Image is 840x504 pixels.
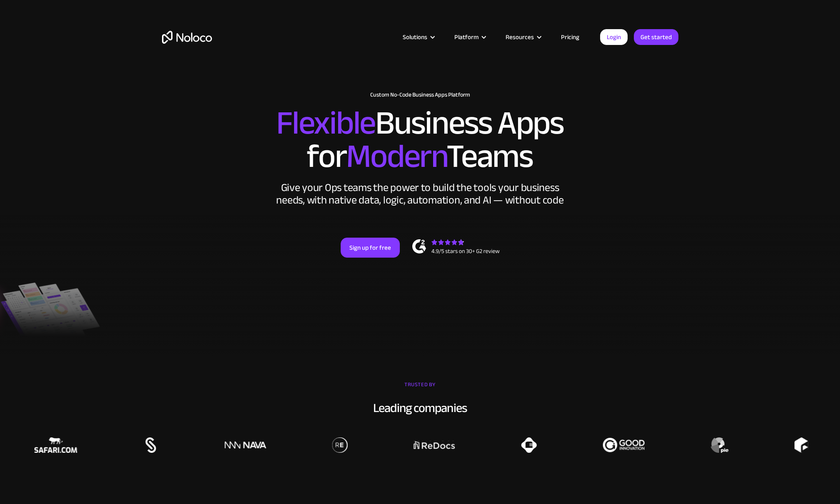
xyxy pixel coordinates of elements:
span: Modern [346,125,446,187]
a: Sign up for free [341,238,400,258]
div: Solutions [392,32,444,42]
a: Get started [634,29,678,45]
span: Flexible [276,92,375,154]
h1: Custom No-Code Business Apps Platform [162,92,678,98]
div: Solutions [403,32,427,42]
div: Give your Ops teams the power to build the tools your business needs, with native data, logic, au... [274,181,566,206]
a: Login [600,29,628,45]
div: Resources [495,32,551,42]
h2: Business Apps for Teams [162,107,678,173]
div: Platform [444,32,495,42]
div: Resources [506,32,534,42]
div: Platform [454,32,479,42]
a: home [162,31,212,44]
a: Pricing [551,32,590,42]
